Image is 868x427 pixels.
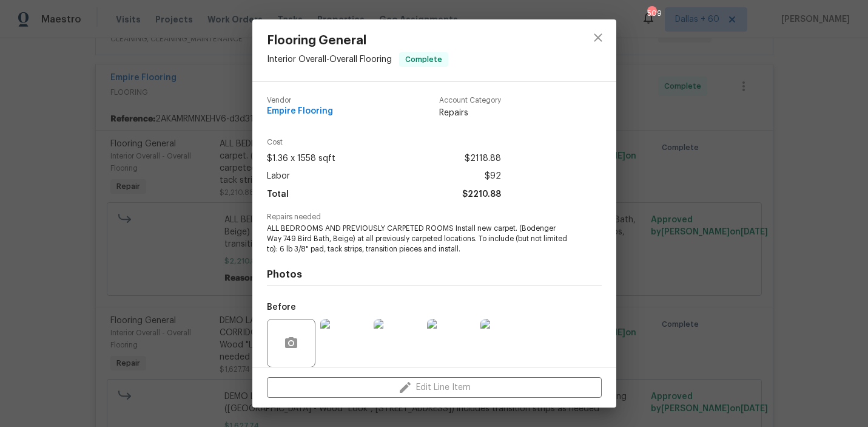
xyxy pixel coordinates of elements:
[439,107,501,119] span: Repairs
[485,168,501,185] span: $92
[267,34,448,47] span: Flooring General
[647,7,656,19] div: 509
[267,303,296,312] h5: Before
[267,97,333,104] span: Vendor
[267,138,501,146] span: Cost
[267,213,602,221] span: Repairs needed
[462,186,501,203] span: $2210.88
[267,268,602,281] h4: Photos
[267,55,392,64] span: Interior Overall - Overall Flooring
[584,23,613,52] button: close
[400,53,447,66] span: Complete
[267,186,289,203] span: Total
[267,150,335,168] span: $1.36 x 1558 sqft
[267,107,333,116] span: Empire Flooring
[267,168,290,185] span: Labor
[439,97,501,104] span: Account Category
[267,224,568,254] span: ALL BEDROOMS AND PREVIOUSLY CARPETED ROOMS Install new carpet. (Bodenger Way 749 Bird Bath, Beige...
[465,150,501,168] span: $2118.88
